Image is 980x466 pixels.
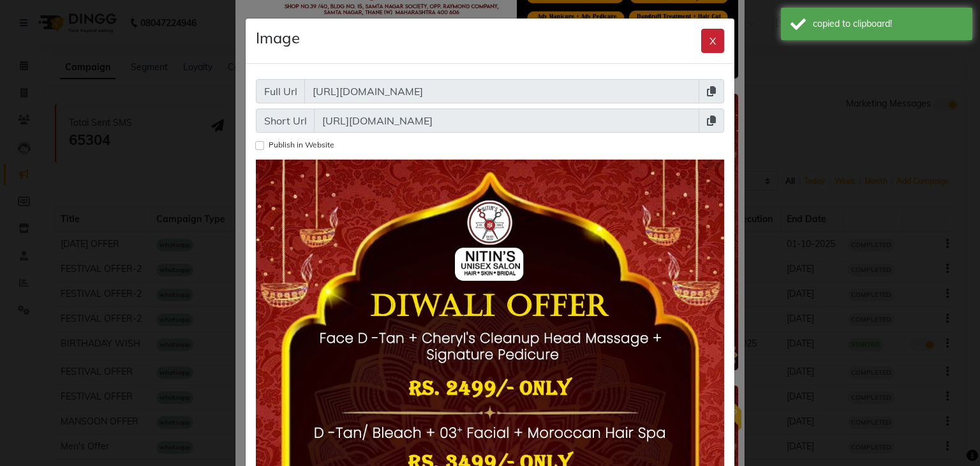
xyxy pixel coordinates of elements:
div: copied to clipboard! [813,17,963,31]
button: X [701,29,724,53]
h4: Image [256,29,300,47]
label: Publish in Website [269,139,334,151]
span: Short Url [256,109,315,133]
span: Full Url [256,79,306,103]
